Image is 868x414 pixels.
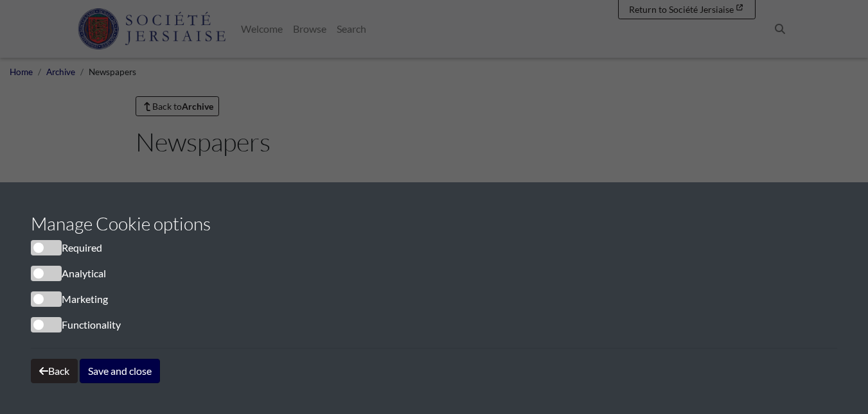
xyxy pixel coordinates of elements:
h3: Manage Cookie options [31,213,837,235]
button: Save and close [80,359,160,383]
label: Analytical [31,266,106,281]
label: Marketing [31,291,108,307]
label: Required [31,240,102,255]
label: Functionality [31,317,121,332]
button: Back [31,359,78,383]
